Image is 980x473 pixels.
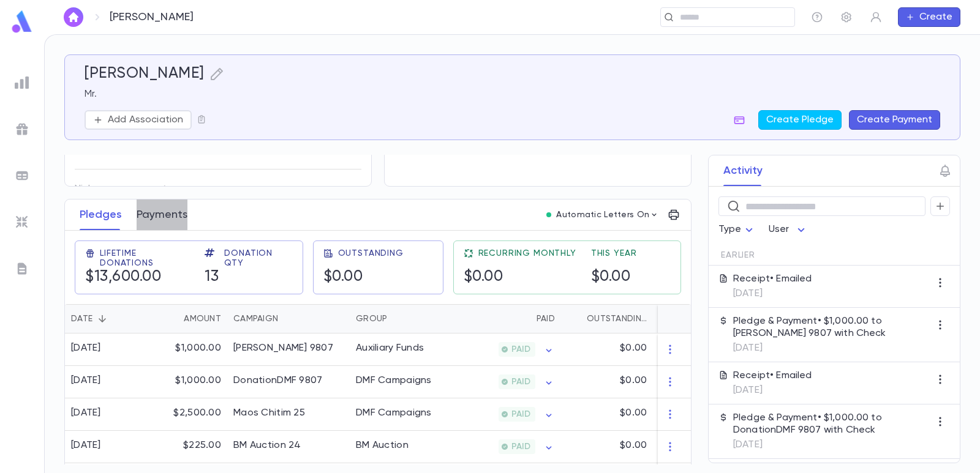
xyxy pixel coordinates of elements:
[15,215,29,229] img: imports_grey.530a8a0e642e233f2baf0ef88e8c9fcb.svg
[15,261,29,276] img: letters_grey.7941b92b52307dd3b8a917253454ce1c.svg
[356,374,432,387] div: DMF Campaigns
[541,206,664,223] button: Automatic Letters On
[71,439,101,452] div: [DATE]
[75,179,145,199] p: Nickname
[233,342,333,354] div: Weitman 9807
[587,304,647,333] div: Outstanding
[148,431,227,463] div: $225.00
[718,218,756,242] div: Type
[723,155,763,186] button: Activity
[66,12,81,22] img: home_white.a664292cf8c1dea59945f0da9f25487c.svg
[356,407,432,419] div: DMF Campaigns
[148,366,227,398] div: $1,000.00
[556,210,649,220] p: Automatic Letters On
[92,309,112,329] button: Sort
[478,248,576,258] span: Recurring Monthly
[733,288,812,300] p: [DATE]
[733,315,930,340] p: Pledge & Payment • $1,000.00 to [PERSON_NAME] 9807 with Check
[227,304,350,333] div: Campaign
[110,10,194,24] p: [PERSON_NAME]
[71,407,101,419] div: [DATE]
[507,409,535,419] span: PAID
[758,110,842,130] button: Create Pledge
[387,309,407,329] button: Sort
[620,407,647,419] p: $0.00
[148,398,227,431] div: $2,500.00
[356,439,409,452] div: BM Auction
[350,304,442,333] div: Group
[71,304,92,333] div: Date
[653,398,726,431] div: 1
[733,342,930,354] p: [DATE]
[733,439,930,451] p: [DATE]
[442,304,561,333] div: Paid
[591,248,637,258] span: This Year
[184,304,221,333] div: Amount
[507,377,535,387] span: PAID
[507,442,535,452] span: PAID
[278,309,298,329] button: Sort
[85,268,190,286] h5: $13,600.00
[10,10,34,34] img: logo
[507,345,535,354] span: PAID
[721,250,755,260] span: Earlier
[71,342,101,354] div: [DATE]
[108,114,183,126] p: Add Association
[85,65,205,83] h5: [PERSON_NAME]
[338,248,404,258] span: Outstanding
[567,309,587,329] button: Sort
[653,333,726,366] div: 1
[85,110,192,130] button: Add Association
[620,374,647,387] p: $0.00
[517,309,537,329] button: Sort
[71,374,101,387] div: [DATE]
[537,304,555,333] div: Paid
[65,304,148,333] div: Date
[100,248,190,268] span: Lifetime Donations
[849,110,940,130] button: Create Payment
[733,412,930,436] p: Pledge & Payment • $1,000.00 to DonationDMF 9807 with Check
[356,342,424,354] div: Auxiliary Funds
[653,304,726,333] div: Installments
[653,431,726,463] div: 1
[15,122,29,136] img: campaigns_grey.99e729a5f7ee94e3726e6486bddda8f1.svg
[561,304,653,333] div: Outstanding
[898,7,960,27] button: Create
[769,218,809,242] div: User
[733,384,812,397] p: [DATE]
[233,374,322,387] div: DonationDMF 9807
[137,199,187,230] button: Payments
[733,370,812,382] p: Receipt • Emailed
[733,273,812,285] p: Receipt • Emailed
[164,309,184,329] button: Sort
[591,268,637,286] h5: $0.00
[620,342,647,354] p: $0.00
[85,88,940,100] p: Mr.
[323,268,404,286] h5: $0.00
[224,248,292,268] span: Donation Qty
[356,304,387,333] div: Group
[233,439,301,452] div: BM Auction 24
[769,225,790,234] span: User
[148,333,227,366] div: $1,000.00
[653,366,726,398] div: 1
[464,268,576,286] h5: $0.00
[15,168,29,183] img: batches_grey.339ca447c9d9533ef1741baa751efc33.svg
[718,225,742,234] span: Type
[205,268,292,286] h5: 13
[15,75,29,90] img: reports_grey.c525e4749d1bce6a11f5fe2a8de1b229.svg
[620,439,647,452] p: $0.00
[80,199,122,230] button: Pledges
[233,304,278,333] div: Campaign
[233,407,305,419] div: Maos Chitim 25
[148,304,227,333] div: Amount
